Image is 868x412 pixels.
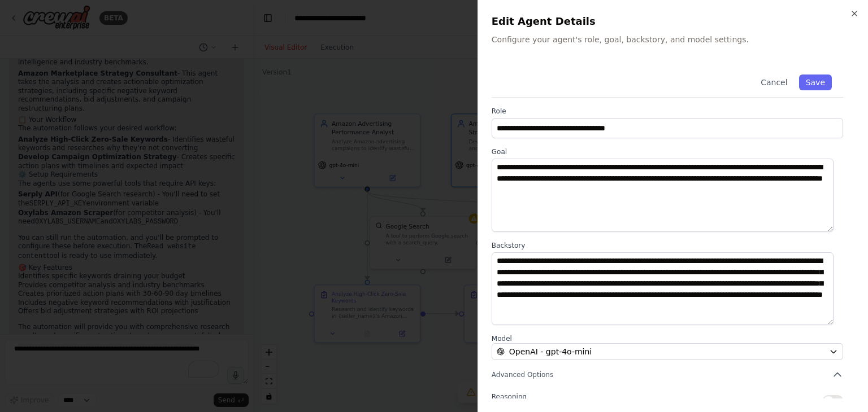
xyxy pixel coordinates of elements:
label: Backstory [492,241,843,250]
h2: Edit Agent Details [492,14,854,29]
span: OpenAI - gpt-4o-mini [509,346,592,357]
span: Advanced Options [492,370,553,379]
button: Advanced Options [492,369,843,380]
p: Configure your agent's role, goal, backstory, and model settings. [492,34,854,45]
label: Role [492,107,843,116]
button: Save [799,74,832,90]
span: Reasoning [492,393,527,401]
button: Cancel [754,74,794,90]
label: Goal [492,147,843,156]
button: OpenAI - gpt-4o-mini [492,343,843,360]
label: Model [492,334,843,343]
